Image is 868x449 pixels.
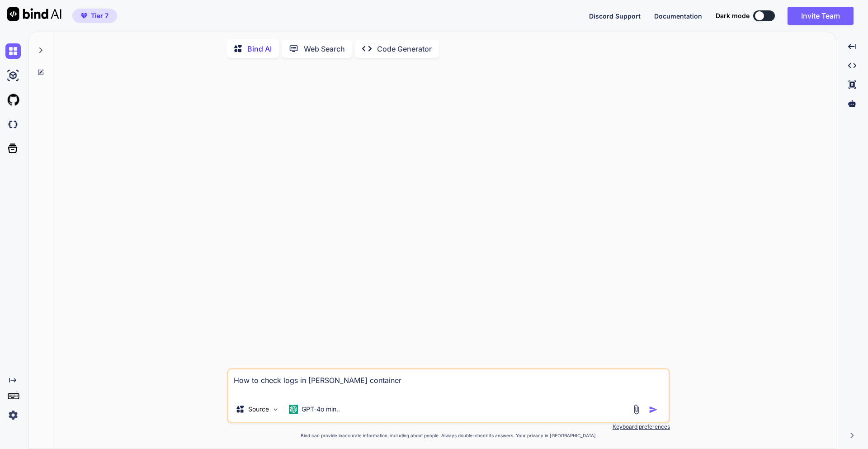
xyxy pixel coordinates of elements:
[716,11,750,20] span: Dark mode
[649,405,658,414] img: icon
[272,406,279,413] img: Pick Models
[5,68,21,83] img: ai-studio
[589,12,641,20] span: Discord Support
[248,405,269,414] p: Source
[227,432,670,439] p: Bind can provide inaccurate information, including about people. Always double-check its answers....
[654,12,702,20] span: Documentation
[654,11,702,21] button: Documentation
[5,407,21,423] img: settings
[5,117,21,132] img: darkCloudIdeIcon
[5,92,21,108] img: githubLight
[377,43,432,54] p: Code Generator
[227,423,670,430] p: Keyboard preferences
[247,43,272,54] p: Bind AI
[788,7,854,25] button: Invite Team
[81,13,87,19] img: premium
[302,405,340,414] p: GPT-4o min..
[304,43,345,54] p: Web Search
[631,404,642,415] img: attachment
[7,7,61,21] img: Bind AI
[5,43,21,59] img: chat
[72,9,117,23] button: premiumTier 7
[91,11,108,20] span: Tier 7
[589,11,641,21] button: Discord Support
[289,405,298,414] img: GPT-4o mini
[228,369,669,397] textarea: How to check logs in [PERSON_NAME] container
